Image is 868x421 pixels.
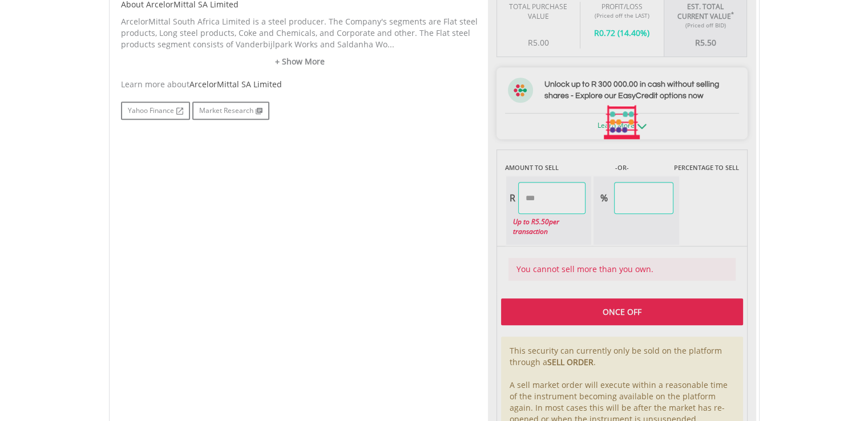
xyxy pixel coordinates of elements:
[121,102,190,120] a: Yahoo Finance
[121,56,479,67] a: + Show More
[121,79,479,90] div: Learn more about
[192,102,269,120] a: Market Research
[189,79,282,90] span: ArcelorMittal SA Limited
[121,16,479,50] p: ArcelorMittal South Africa Limited is a steel producer. The Company's segments are Flat steel pro...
